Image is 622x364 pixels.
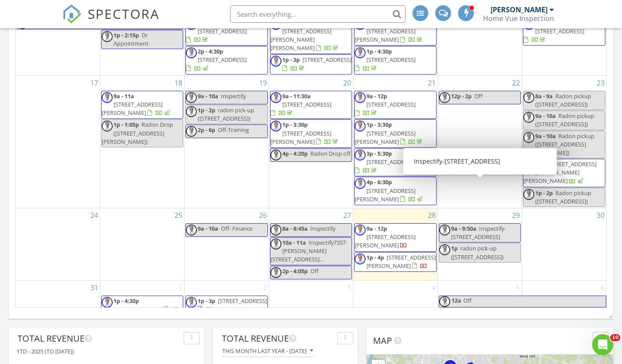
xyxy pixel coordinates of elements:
span: 9a - 10a [535,132,556,140]
a: Go to September 3, 2025 [345,281,353,295]
td: Go to August 14, 2025 [353,2,437,75]
a: 1p - 3p [STREET_ADDRESS] [282,56,352,72]
span: 9a - 12p [366,225,387,232]
img: 450a68e20e674b8694b563b9f9ad60c1_1_201_a.jpeg [439,296,450,307]
td: Go to September 6, 2025 [522,280,606,344]
a: Go to August 18, 2025 [173,76,184,90]
span: [STREET_ADDRESS][PERSON_NAME] [355,129,416,146]
span: 4p - 6:30p [366,178,392,186]
span: Off [474,92,483,100]
span: [STREET_ADDRESS] [198,27,247,35]
span: Inspectify-[STREET_ADDRESS] [451,225,506,241]
a: Go to August 25, 2025 [173,208,184,222]
span: [STREET_ADDRESS] [198,56,247,64]
a: 1p - 4:30p [STREET_ADDRESS] [114,297,179,313]
span: Radon pickup ([STREET_ADDRESS]) [535,92,591,108]
img: 450a68e20e674b8694b563b9f9ad60c1_1_201_a.jpeg [355,92,366,103]
img: 450a68e20e674b8694b563b9f9ad60c1_1_201_a.jpeg [186,297,197,308]
span: 2p - 4:05p [282,267,308,275]
span: 1p [451,244,458,252]
img: 450a68e20e674b8694b563b9f9ad60c1_1_201_a.jpeg [102,31,113,42]
a: 1p - 3p [STREET_ADDRESS] [198,297,267,313]
span: 2p - 4:30p [198,47,223,55]
a: 3p - 5:30p [STREET_ADDRESS] [354,148,436,177]
a: SPECTORA [62,12,160,30]
span: 1p - 4p [366,253,384,261]
a: 9a - 11a [STREET_ADDRESS][PERSON_NAME] [102,92,171,117]
span: 1p - 1:05p [114,121,139,128]
a: 3p - 5:30p [STREET_ADDRESS] [355,150,416,174]
a: 9a - 11:30a [STREET_ADDRESS] [270,91,352,119]
td: Go to August 10, 2025 [16,2,100,75]
a: 1p - 3:30p [STREET_ADDRESS][PERSON_NAME] [355,121,424,145]
a: 1p - 4:30p [STREET_ADDRESS] [101,296,183,315]
a: 1p - 3p [STREET_ADDRESS] [270,54,352,74]
span: 9a - 10a [198,92,218,100]
span: [STREET_ADDRESS][PERSON_NAME][PERSON_NAME] [270,27,331,52]
a: 1p - 4p [STREET_ADDRESS][PERSON_NAME] [366,253,436,270]
img: 450a68e20e674b8694b563b9f9ad60c1_1_201_a.jpeg [439,225,450,236]
a: 9a - 12p [STREET_ADDRESS][PERSON_NAME] [355,225,416,249]
a: Go to August 31, 2025 [89,281,100,295]
span: [STREET_ADDRESS] [366,56,416,64]
a: Go to August 22, 2025 [510,76,522,90]
img: 450a68e20e674b8694b563b9f9ad60c1_1_201_a.jpeg [270,239,281,250]
span: 1p - 3p [282,56,300,64]
a: Go to August 21, 2025 [426,76,437,90]
span: [STREET_ADDRESS] [218,297,267,305]
span: 10 [610,334,620,341]
img: 450a68e20e674b8694b563b9f9ad60c1_1_201_a.jpeg [102,121,113,132]
td: Go to August 22, 2025 [437,75,522,208]
div: Total Revenue [222,332,334,345]
img: 450a68e20e674b8694b563b9f9ad60c1_1_201_a.jpeg [523,132,534,143]
td: Go to September 1, 2025 [100,280,184,344]
img: 450a68e20e674b8694b563b9f9ad60c1_1_201_a.jpeg [523,92,534,103]
td: Go to August 17, 2025 [16,75,100,208]
a: Go to August 26, 2025 [257,208,269,222]
td: Go to August 16, 2025 [522,2,606,75]
a: Go to August 29, 2025 [510,208,522,222]
a: Go to September 2, 2025 [261,281,269,295]
img: 450a68e20e674b8694b563b9f9ad60c1_1_201_a.jpeg [355,178,366,189]
td: Go to August 23, 2025 [522,75,606,208]
img: 450a68e20e674b8694b563b9f9ad60c1_1_201_a.jpeg [270,121,281,132]
span: [STREET_ADDRESS][PERSON_NAME] [355,27,416,43]
a: Go to August 23, 2025 [595,76,606,90]
span: Radon Drop ([STREET_ADDRESS][PERSON_NAME]) [102,121,173,145]
span: radon pick-up ([STREET_ADDRESS]) [198,106,254,122]
a: Go to August 17, 2025 [89,76,100,90]
span: 1p - 2p [535,189,553,197]
a: 2p - 4:30p [STREET_ADDRESS] [186,47,247,72]
img: 450a68e20e674b8694b563b9f9ad60c1_1_201_a.jpeg [355,150,366,161]
span: Dr Appointment [114,31,149,47]
td: Go to September 2, 2025 [185,280,269,344]
img: 450a68e20e674b8694b563b9f9ad60c1_1_201_a.jpeg [270,92,281,103]
span: 10a - 11a [282,239,306,246]
a: Go to August 28, 2025 [426,208,437,222]
td: Go to August 24, 2025 [16,208,100,281]
span: 1p - 4:30p [114,297,139,305]
span: [STREET_ADDRESS][PERSON_NAME][PERSON_NAME] [523,160,597,185]
span: SPECTORA [88,4,160,23]
img: 450a68e20e674b8694b563b9f9ad60c1_1_201_a.jpeg [186,126,197,137]
span: Map [373,335,392,346]
td: Go to August 13, 2025 [269,2,353,75]
span: 12a [451,296,462,307]
img: The Best Home Inspection Software - Spectora [62,4,82,24]
a: Go to August 20, 2025 [341,76,353,90]
td: Go to September 4, 2025 [353,280,437,344]
a: 9a - 11:30a [STREET_ADDRESS] [270,92,331,117]
a: 1p - 3:30p [STREET_ADDRESS][PERSON_NAME] [270,121,340,145]
span: 9a - 12p [366,92,387,100]
span: [STREET_ADDRESS][PERSON_NAME] [355,233,416,249]
img: 450a68e20e674b8694b563b9f9ad60c1_1_201_a.jpeg [186,106,197,117]
span: Inspectify [221,92,246,100]
a: 10a [STREET_ADDRESS][PERSON_NAME][PERSON_NAME] [523,159,605,187]
a: Go to September 6, 2025 [599,281,606,295]
td: Go to August 29, 2025 [437,208,522,281]
a: Go to September 1, 2025 [177,281,184,295]
a: 9a - 11a [STREET_ADDRESS][PERSON_NAME] [101,91,183,119]
span: [STREET_ADDRESS][PERSON_NAME] [355,187,416,203]
a: Go to September 5, 2025 [514,281,522,295]
img: 450a68e20e674b8694b563b9f9ad60c1_1_201_a.jpeg [102,297,113,308]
